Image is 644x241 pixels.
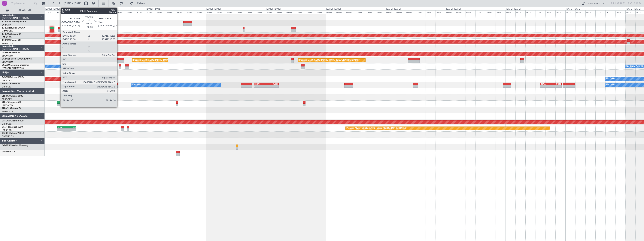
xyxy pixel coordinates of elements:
[2,27,25,29] a: T7-EMIHawker 900XP
[506,8,521,11] div: [DATE] - [DATE]
[416,10,426,14] div: 12:00
[306,10,316,14] div: 16:00
[536,10,545,14] div: 12:00
[2,120,23,122] a: CS-DOUGlobal 6500
[2,36,12,39] a: LFPB/LBG
[579,0,607,6] button: Quick Links
[2,126,23,128] a: CS-JHHGlobal 6000
[2,151,15,153] a: D-FEELPC12
[2,107,11,110] span: 9H-VSLK
[605,10,615,14] div: 16:00
[376,10,386,14] div: 20:00
[606,82,615,88] div: No Crew
[2,83,20,85] a: F-HECDFalcon 7X
[625,10,635,14] div: 00:00
[2,145,10,147] span: OE-FZB
[2,42,13,45] a: WMSA/SZB
[606,76,615,82] div: No Crew
[2,58,9,60] span: LX-INB
[541,85,551,87] div: -
[615,10,625,14] div: 20:00
[254,85,266,87] div: -
[86,10,96,14] div: 00:00
[254,83,266,85] div: HEGN
[515,10,525,14] div: 04:00
[133,57,169,63] div: Planned Maint [GEOGRAPHIC_DATA]
[366,10,376,14] div: 16:00
[2,85,12,88] a: LFPB/LBG
[565,10,575,14] div: 00:00
[2,52,10,54] span: LX-GBH
[595,10,605,14] div: 12:00
[66,10,76,14] div: 16:00
[2,30,13,32] a: LFMN/NCE
[2,61,13,63] a: EDLW/DTM
[132,82,141,88] div: No Crew
[2,98,12,101] a: FCBB/BZV
[2,23,11,26] a: EVRA/RIX
[2,110,13,113] a: WMSA/SZB
[426,10,436,14] div: 16:00
[2,33,21,35] a: T7-EAGLFalcon 8X
[2,54,13,57] a: EDLW/DTM
[2,101,21,103] a: 9H-LPZLegacy 500
[186,10,196,14] div: 16:00
[551,85,561,87] div: -
[386,8,401,11] div: [DATE] - [DATE]
[587,2,600,6] div: Quick Links
[2,21,10,23] span: T7-DYN
[396,10,406,14] div: 04:00
[2,120,11,122] span: CS-DOU
[336,10,346,14] div: 04:00
[206,8,221,11] div: [DATE] - [DATE]
[276,10,286,14] div: 04:00
[2,135,14,138] a: DNMM/LOS
[466,10,475,14] div: 08:00
[486,10,496,14] div: 16:00
[2,39,10,41] span: T7-PJ29
[506,10,515,14] div: 00:00
[2,64,11,66] span: LX-AOA
[196,10,206,14] div: 20:00
[2,126,10,128] span: CS-JHH
[326,8,341,11] div: [DATE] - [DATE]
[456,10,466,14] div: 04:00
[58,129,67,131] div: -
[266,10,276,14] div: 00:00
[626,8,640,11] div: [DATE] - [DATE]
[266,85,278,87] div: -
[11,1,33,6] input: Trip Number
[116,10,126,14] div: 12:00
[436,10,445,14] div: 20:00
[2,123,12,125] a: LFPB/LBG
[446,8,461,11] div: [DATE] - [DATE]
[2,76,10,79] span: F-GPNJ
[555,10,565,14] div: 20:00
[76,10,86,14] div: 20:00
[475,10,485,14] div: 12:00
[176,10,186,14] div: 12:00
[2,52,20,54] a: LX-GBHFalcon 7X
[2,76,24,79] a: F-GPNJFalcon 900EX
[147,8,161,11] div: [DATE] - [DATE]
[106,10,116,14] div: 08:00
[64,2,81,5] span: [DATE] - [DATE]
[266,8,281,11] div: [DATE] - [DATE]
[46,10,56,14] div: 08:00
[2,107,21,110] a: 9H-VSLKFalcon 7X
[128,0,151,6] button: Refresh
[2,39,21,41] a: T7-PJ29Falcon 7X
[126,10,136,14] div: 16:00
[2,79,12,82] a: LFPB/LBG
[2,95,23,97] a: 9H-YAAGlobal 5000
[266,83,278,85] div: WSSL
[356,10,366,14] div: 12:00
[551,83,561,85] div: UGTB
[2,83,10,85] span: F-HECD
[2,145,28,147] a: OE-FZBCitation Mustang
[67,126,76,128] div: LFPB
[226,10,236,14] div: 08:00
[67,129,76,131] div: -
[2,132,24,134] a: CS-RRCFalcon 900LX
[326,10,336,14] div: 00:00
